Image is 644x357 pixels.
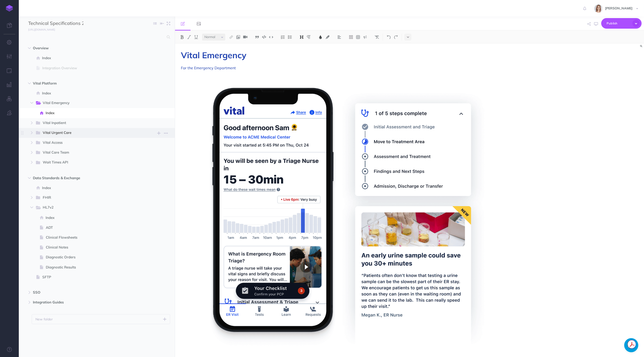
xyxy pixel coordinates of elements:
img: Undo [387,35,391,39]
img: Add video button [243,35,247,39]
span: Diagnostic Orders [46,254,147,260]
span: FHIR [43,195,140,201]
p: New folder [35,317,53,322]
img: Add image button [236,35,240,39]
span: Integration Overview [42,65,147,71]
span: Diagnostic Results [46,264,147,270]
img: Create table button [356,35,360,39]
button: New folder [32,314,170,324]
img: Callout dropdown menu button [363,35,367,39]
img: Clear styles button [375,35,379,39]
small: [URL][DOMAIN_NAME] [28,28,55,31]
input: Search [28,33,164,41]
img: 80e56c4cd95d97013565149c583a4370.jpg [594,4,603,13]
img: Alignment dropdown menu button [337,35,341,39]
a: Open chat [624,338,638,352]
span: Integration Guides [33,299,141,305]
img: Text color button [318,35,323,39]
span: For the Emergency Department [181,66,236,70]
img: Italic button [187,35,191,39]
img: Link button [229,35,233,39]
span: Data Standards & Exchange [33,175,141,181]
span: [PERSON_NAME] [603,6,635,10]
img: Inline code button [269,35,273,39]
span: Index [42,55,147,61]
span: Vital Emergency [181,50,246,60]
img: Underline button [194,35,198,39]
span: Overview [33,45,141,51]
button: Publish [601,18,642,29]
img: Bold button [180,35,184,39]
span: Clinical Notes [46,244,147,250]
span: Publish [607,20,630,27]
img: logo-mark.svg [6,5,13,12]
span: Index [46,110,147,116]
span: HL7v2 [43,205,140,211]
span: Index [46,215,147,221]
span: Vital Emergency [43,100,140,106]
span: SSO [33,290,141,295]
img: Paragraph button [307,35,311,39]
span: SFTP [42,274,147,280]
img: Ordered list button [281,35,285,39]
span: Vital Care Team [43,150,140,156]
a: [URL][DOMAIN_NAME] [19,27,60,32]
span: Vital Access [43,140,140,146]
img: Redo [394,35,398,39]
span: Vital Urgent Care [43,130,140,136]
span: Vital Platform [33,81,141,86]
img: Headings dropdown button [300,35,304,39]
img: Blockquote button [255,35,259,39]
img: Unordered list button [288,35,292,39]
span: Clinical Flowsheets [46,235,147,240]
input: Documentation Name [28,20,83,27]
img: Code block button [262,35,266,39]
span: Index [42,90,147,96]
span: Index [42,185,147,191]
span: ADT [46,225,147,230]
img: NF3wxbMK2YCvSaSS3bvu.png [181,75,497,345]
span: Wait Times API [43,159,140,166]
span: Vital Inpatient [43,120,140,126]
img: Text background color button [325,35,330,39]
